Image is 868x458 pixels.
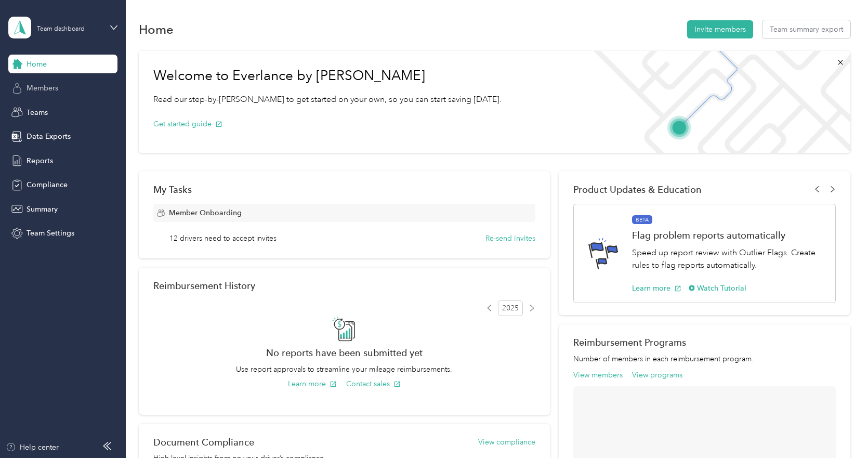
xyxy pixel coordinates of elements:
span: Summary [27,204,58,215]
span: Reports [27,155,53,166]
button: View members [573,370,623,381]
span: Members [27,83,58,94]
h2: Reimbursement History [153,280,255,291]
span: 12 drivers need to accept invites [169,233,277,244]
button: View compliance [478,437,535,448]
span: Home [27,59,47,70]
button: Team summary export [762,20,850,38]
p: Speed up report review with Outlier Flags. Create rules to flag reports automatically. [632,246,824,272]
button: Learn more [632,283,681,294]
h1: Welcome to Everlance by [PERSON_NAME] [153,68,502,84]
h1: Flag problem reports automatically [632,230,824,241]
span: Member Onboarding [169,207,242,218]
span: Team Settings [27,228,74,239]
h1: Home [139,24,174,35]
button: Invite members [687,20,753,38]
p: Number of members in each reimbursement program. [573,354,835,364]
h2: No reports have been submitted yet [153,347,535,358]
button: Learn more [288,378,337,389]
button: View programs [632,370,682,381]
span: 2025 [498,300,523,316]
span: Compliance [27,179,68,190]
div: My Tasks [153,184,535,195]
p: Read our step-by-[PERSON_NAME] to get started on your own, so you can start saving [DATE]. [153,93,502,106]
span: Teams [27,107,48,118]
button: Get started guide [153,119,222,129]
span: Product Updates & Education [573,184,702,195]
h2: Document Compliance [153,437,254,448]
img: Welcome to everlance [583,51,850,153]
button: Watch Tutorial [689,283,746,294]
button: Contact sales [346,378,401,389]
button: Help center [6,442,59,453]
span: BETA [632,215,652,225]
iframe: Everlance-gr Chat Button Frame [810,400,868,458]
button: Re-send invites [485,233,535,244]
span: Data Exports [27,131,71,142]
p: Use report approvals to streamline your mileage reimbursements. [153,364,535,375]
h2: Reimbursement Programs [573,337,835,348]
div: Team dashboard [37,26,85,32]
